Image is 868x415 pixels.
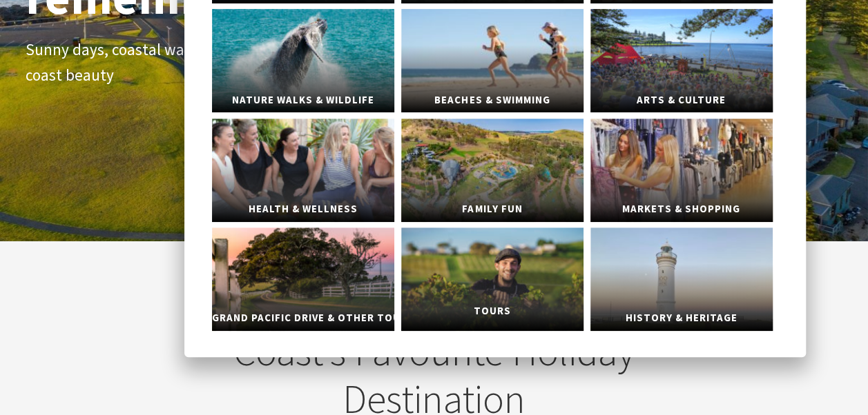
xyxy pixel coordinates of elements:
[590,196,773,222] span: Markets & Shopping
[212,88,394,113] span: Nature Walks & Wildlife
[401,298,584,324] span: Tours
[26,37,336,88] p: Sunny days, coastal walks and endless south coast beauty
[590,305,773,331] span: History & Heritage
[401,88,584,113] span: Beaches & Swimming
[590,88,773,113] span: Arts & Culture
[401,196,584,222] span: Family Fun
[212,196,394,222] span: Health & Wellness
[212,305,394,331] span: Grand Pacific Drive & Other Touring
